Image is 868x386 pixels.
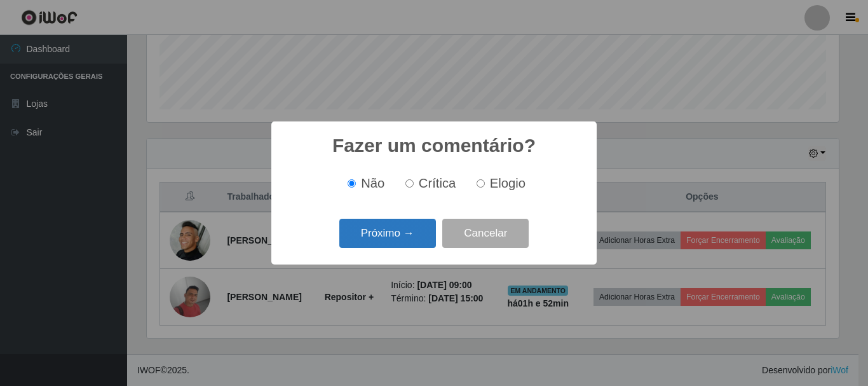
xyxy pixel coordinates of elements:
input: Não [348,179,356,188]
button: Próximo → [339,219,436,249]
input: Crítica [405,179,414,188]
span: Não [361,176,384,190]
h2: Fazer um comentário? [332,134,536,157]
input: Elogio [477,179,485,188]
span: Elogio [490,176,526,190]
button: Cancelar [442,219,529,249]
span: Crítica [419,176,456,190]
